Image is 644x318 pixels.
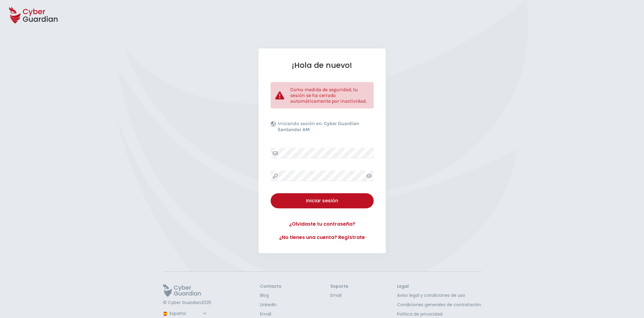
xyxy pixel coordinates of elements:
a: Email [260,311,282,317]
p: Como medida de seguridad, tu sesión se ha cerrado automáticamente por inactividad. [290,87,369,104]
div: Iniciar sesión [275,197,369,204]
p: Iniciando sesión en: [278,121,372,136]
h3: Soporte [330,284,348,289]
a: Aviso legal y condiciones de uso [397,292,481,299]
a: ¿Olvidaste tu contraseña? [271,220,374,228]
a: Blog [260,292,282,299]
b: Cyber Guardian Santander AM [278,121,359,132]
p: © Cyber Guardian 2025 [163,300,211,306]
a: Política de privacidad [397,311,481,317]
h3: Legal [397,284,481,289]
a: ¿No tienes una cuenta? Regístrate [271,234,374,241]
a: Condiciones generales de contratación [397,302,481,308]
h3: Contacto [260,284,282,289]
a: LinkedIn [260,302,282,308]
a: Email [330,292,348,299]
h1: ¡Hola de nuevo! [271,61,374,70]
img: region-logo [163,312,167,316]
button: Iniciar sesión [271,193,374,208]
